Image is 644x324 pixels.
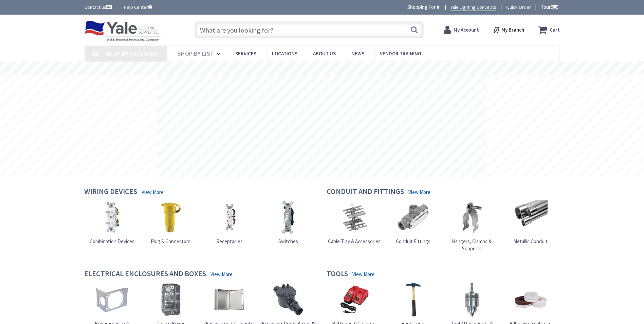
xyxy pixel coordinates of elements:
span: Vendor Training [380,50,421,57]
span: Shopping For [407,4,436,10]
span: Switches [278,238,298,245]
h4: Electrical Enclosures and Boxes [84,269,206,279]
a: Conduit Fittings Conduit Fittings [396,200,430,245]
a: My Account [444,24,479,36]
a: Yale Lighting Concepts [450,4,496,11]
span: Locations [272,50,297,57]
strong: My Account [454,26,479,33]
a: Hangers, Clamps & Supports Hangers, Clamps & Supports [444,200,500,252]
h4: Wiring Devices [84,187,137,197]
span: Cable Tray & Accessories [328,238,381,245]
a: Cart [538,24,560,36]
img: Device Boxes [154,283,188,317]
input: What are you looking for? [195,21,424,38]
img: Tool Attachments & Accessories [455,283,489,317]
a: View More [210,271,233,278]
img: Hand Tools [396,283,430,317]
a: View More [352,271,374,278]
a: View More [408,188,430,196]
strong: # [437,4,440,10]
img: Combination Devices [95,200,129,234]
a: Switches Switches [271,200,305,245]
img: Hangers, Clamps & Supports [455,200,489,234]
img: Batteries & Chargers [337,283,371,317]
img: Metallic Conduit [514,200,548,234]
a: Plug & Connectors Plug & Connectors [151,200,190,245]
span: Services [235,50,256,57]
span: Metallic Conduit [513,238,548,245]
img: Receptacles [213,200,246,234]
a: Contact us [85,4,113,11]
h4: Tools [327,269,348,279]
img: Explosion-Proof Boxes & Accessories [271,283,305,317]
a: Receptacles Receptacles [213,200,246,245]
div: My Branch [493,24,524,36]
span: Shop By List [178,50,214,57]
strong: My Branch [501,26,524,33]
a: Combination Devices Combination Devices [90,200,134,245]
img: Adhesive, Sealant & Tapes [514,283,548,317]
span: About Us [313,50,336,57]
a: Metallic Conduit Metallic Conduit [513,200,548,245]
a: Help Center [124,4,152,11]
img: Enclosures & Cabinets [213,283,246,317]
img: Conduit Fittings [396,200,430,234]
span: Shop By Category [106,50,158,57]
span: Conduit Fittings [396,238,430,245]
h4: Conduit and Fittings [327,187,404,197]
img: Cable Tray & Accessories [337,200,371,234]
span: Tour [541,4,558,10]
span: News [351,50,364,57]
a: View More [142,188,164,196]
strong: Cart [550,24,560,36]
a: Cable Tray & Accessories Cable Tray & Accessories [328,200,381,245]
img: Box Hardware & Accessories [95,283,129,317]
img: Plug & Connectors [154,200,188,234]
span: Hangers, Clamps & Supports [452,238,492,252]
a: Quick Order [506,4,531,11]
span: Combination Devices [90,238,134,245]
span: Plug & Connectors [151,238,190,245]
span: Receptacles [216,238,243,245]
img: Yale Electric Supply Co. [85,20,161,41]
img: Switches [271,200,305,234]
